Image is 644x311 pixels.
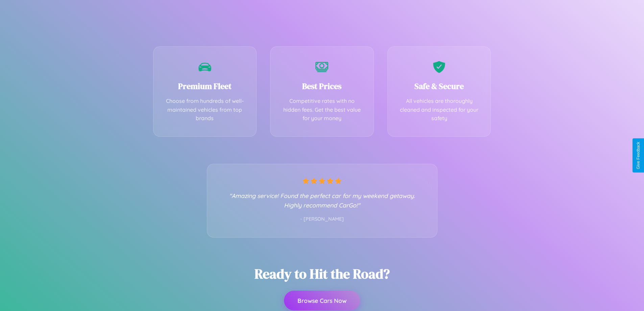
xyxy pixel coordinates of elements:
div: Give Feedback [636,142,641,169]
h3: Premium Fleet [164,81,246,92]
p: Choose from hundreds of well-maintained vehicles from top brands [164,97,246,123]
button: Browse Cars Now [284,291,360,310]
h2: Ready to Hit the Road? [255,265,390,283]
p: - [PERSON_NAME] [221,215,424,224]
p: All vehicles are thoroughly cleaned and inspected for your safety [398,97,481,123]
p: "Amazing service! Found the perfect car for my weekend getaway. Highly recommend CarGo!" [221,191,424,210]
h3: Best Prices [281,81,363,92]
p: Competitive rates with no hidden fees. Get the best value for your money [281,97,363,123]
h3: Safe & Secure [398,81,481,92]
